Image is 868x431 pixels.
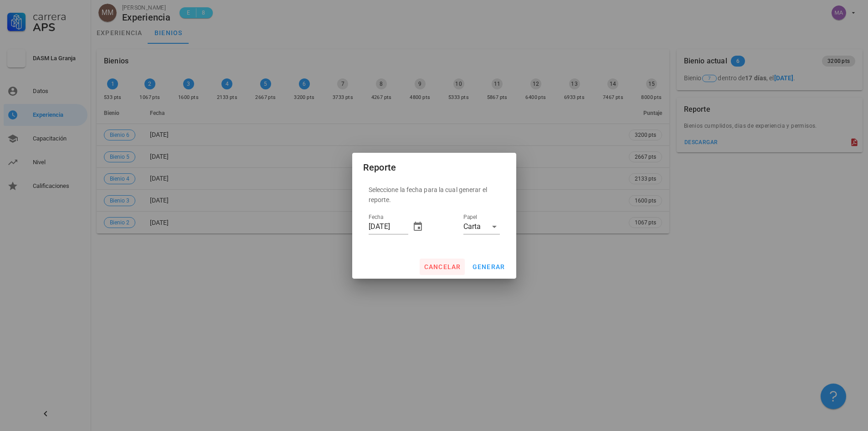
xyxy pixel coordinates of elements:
[463,223,481,231] div: Carta
[423,263,461,270] span: cancelar
[363,160,396,175] div: Reporte
[420,259,464,275] button: cancelar
[369,214,383,221] label: Fecha
[463,219,500,234] div: PapelCarta
[468,259,509,275] button: generar
[369,185,500,205] p: Seleccione la fecha para la cual generar el reporte.
[472,263,505,270] span: generar
[463,214,477,221] label: Papel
